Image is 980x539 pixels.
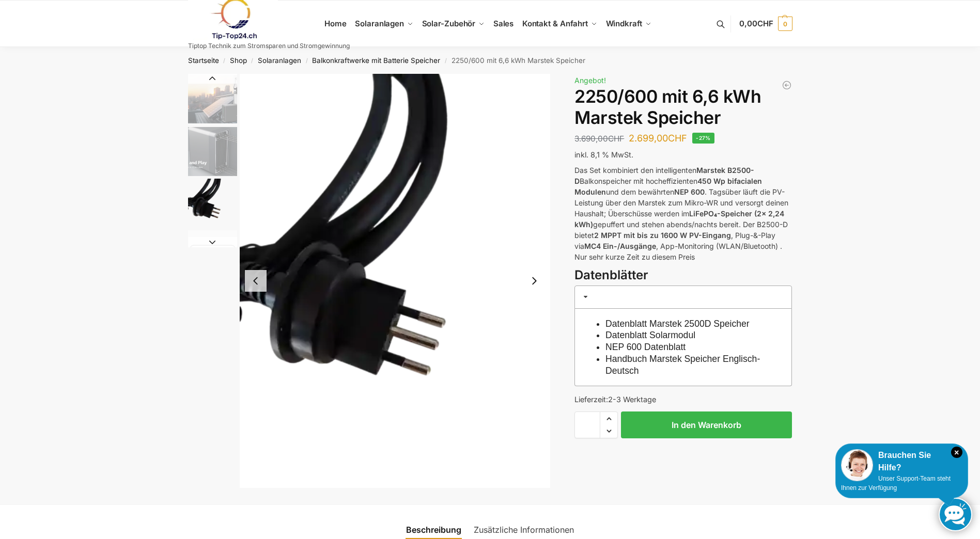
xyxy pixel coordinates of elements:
[258,56,301,65] a: Solaranlagen
[668,133,687,144] span: CHF
[518,1,601,47] a: Kontakt & Anfahrt
[782,80,792,90] a: 1350/600 mit 4,4 kWh Marstek Speicher
[188,73,237,84] button: Previous slide
[621,411,792,438] button: In den Warenkorb
[778,17,792,31] span: 0
[312,56,440,65] a: Balkonkraftwerke mit Batterie Speicher
[230,56,247,65] a: Shop
[188,43,350,49] p: Tiptop Technik zum Stromsparen und Stromgewinnung
[489,1,518,47] a: Sales
[185,177,237,229] li: 3 / 9
[240,74,551,488] li: 3 / 9
[351,1,417,47] a: Solaranlagen
[584,242,656,250] strong: MC4 Ein-/Ausgänge
[608,395,656,404] span: 2-3 Werktage
[188,127,237,176] img: Marstek Balkonkraftwerk
[574,165,792,262] p: Das Set kombiniert den intelligenten Balkonspeicher mit hocheffizienten und dem bewährten . Tagsü...
[605,319,750,329] a: Datenblatt Marstek 2500D Speicher
[188,230,237,279] img: ChatGPT Image 29. März 2025, 12_41_06
[185,229,237,280] li: 4 / 9
[523,270,545,292] button: Next slide
[600,412,617,425] span: Increase quantity
[574,411,600,438] input: Produktmenge
[247,57,258,65] span: /
[169,47,811,74] nav: Breadcrumb
[757,19,773,28] span: CHF
[574,86,792,129] h1: 2250/600 mit 6,6 kWh Marstek Speicher
[606,19,642,28] span: Windkraft
[572,445,794,473] iframe: Sicherer Rahmen für schnelle Bezahlvorgänge
[841,475,951,492] span: Unser Support-Team steht Ihnen zur Verfügung
[188,74,237,124] img: Balkonkraftwerk mit Marstek Speicher
[605,342,686,352] a: NEP 600 Datenblatt
[245,270,267,292] button: Previous slide
[605,354,760,376] a: Handbuch Marstek Speicher Englisch-Deutsch
[574,266,792,284] h3: Datenblätter
[188,237,237,247] button: Next slide
[608,134,624,144] span: CHF
[574,134,624,144] bdi: 3.690,00
[739,19,773,28] span: 0,00
[219,57,230,65] span: /
[355,19,404,28] span: Solaranlagen
[739,8,792,39] a: 0,00CHF 0
[188,56,219,65] a: Startseite
[574,395,656,404] span: Lieferzeit:
[594,231,731,240] strong: 2 MPPT mit bis zu 1600 W PV-Eingang
[841,449,873,481] img: Customer service
[417,1,489,47] a: Solar-Zubehör
[951,447,962,458] i: Schließen
[522,19,588,28] span: Kontakt & Anfahrt
[674,187,705,196] strong: NEP 600
[188,179,237,228] img: Anschlusskabel-3meter_schweizer-stecker
[185,74,237,125] li: 1 / 9
[605,330,695,340] a: Datenblatt Solarmodul
[440,57,451,65] span: /
[185,125,237,177] li: 2 / 9
[600,424,617,438] span: Reduce quantity
[692,133,714,144] span: -27%
[574,76,606,85] span: Angebot!
[841,449,962,474] div: Brauchen Sie Hilfe?
[574,150,633,159] span: inkl. 8,1 % MwSt.
[422,19,476,28] span: Solar-Zubehör
[629,133,687,144] bdi: 2.699,00
[240,74,551,488] img: Anschlusskabel-3meter_schweizer-stecker
[301,57,312,65] span: /
[601,1,656,47] a: Windkraft
[493,19,514,28] span: Sales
